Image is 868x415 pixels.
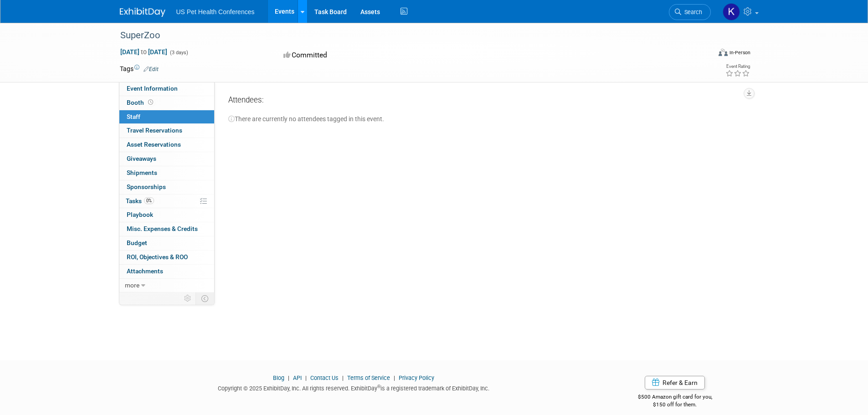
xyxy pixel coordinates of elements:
a: Booth [119,96,214,110]
a: Asset Reservations [119,138,214,152]
span: to [139,48,148,56]
span: Playbook [127,211,153,218]
span: Attachments [127,267,163,275]
a: Budget [119,236,214,250]
span: Asset Reservations [127,141,181,148]
span: more [125,282,139,289]
img: ExhibitDay [120,8,165,17]
a: Refer & Earn [645,376,705,389]
span: Shipments [127,169,157,176]
a: Giveaways [119,152,214,166]
a: Terms of Service [347,374,390,381]
a: Blog [273,374,284,381]
a: Search [669,4,711,20]
span: Search [681,9,702,15]
span: Event Information [127,85,178,92]
div: Attendees: [228,95,742,107]
img: Format-Inperson.png [719,49,728,56]
span: | [391,374,397,381]
div: There are currently no attendees tagged in this event. [228,107,742,123]
span: Sponsorships [127,183,166,190]
span: US Pet Health Conferences [176,8,255,15]
td: Personalize Event Tab Strip [180,292,196,304]
span: | [286,374,292,381]
a: Sponsorships [119,180,214,194]
span: Booth [127,99,155,106]
div: $150 off for them. [601,401,749,409]
div: In-Person [729,49,750,56]
a: Tasks0% [119,195,214,208]
sup: ® [377,384,380,389]
span: Booth not reserved yet [146,99,155,106]
div: SuperZoo [117,27,697,44]
span: Giveaways [127,155,156,162]
a: Contact Us [310,374,339,381]
a: Privacy Policy [399,374,434,381]
span: | [340,374,346,381]
span: (3 days) [169,50,188,56]
a: Staff [119,110,214,124]
a: Playbook [119,208,214,222]
a: Shipments [119,166,214,180]
img: Kyle Miguel [723,3,740,20]
span: | [303,374,309,381]
a: ROI, Objectives & ROO [119,251,214,264]
span: Budget [127,239,147,246]
span: ROI, Objectives & ROO [127,253,188,261]
div: $500 Amazon gift card for you, [601,387,749,408]
a: Misc. Expenses & Credits [119,222,214,236]
span: Misc. Expenses & Credits [127,225,198,232]
div: Committed [281,47,482,63]
td: Toggle Event Tabs [195,292,214,304]
a: Travel Reservations [119,124,214,138]
a: API [293,374,302,381]
td: Tags [120,64,159,73]
span: 0% [144,197,154,204]
span: Tasks [126,197,154,205]
div: Event Rating [725,64,750,69]
a: Edit [144,66,159,72]
a: more [119,279,214,292]
span: [DATE] [DATE] [120,48,168,56]
div: Copyright © 2025 ExhibitDay, Inc. All rights reserved. ExhibitDay is a registered trademark of Ex... [120,382,588,393]
a: Event Information [119,82,214,96]
a: Attachments [119,265,214,278]
div: Event Format [657,47,751,61]
span: Staff [127,113,140,120]
span: Travel Reservations [127,127,182,134]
